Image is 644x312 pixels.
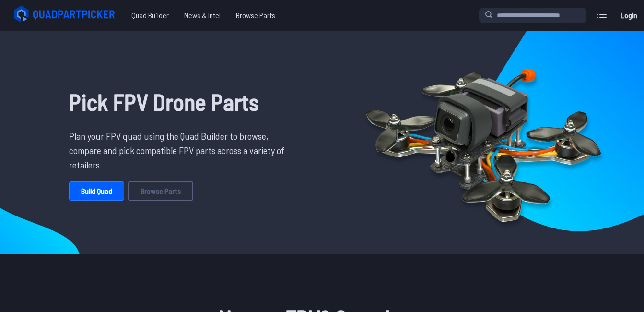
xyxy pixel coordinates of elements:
img: Quadcopter [345,47,621,239]
a: Browse Parts [128,181,193,201]
p: Plan your FPV quad using the Quad Builder to browse, compare and pick compatible FPV parts across... [69,129,292,172]
a: Quad Builder [124,6,176,25]
a: News & Intel [176,6,228,25]
a: Login [617,6,640,25]
h1: Pick FPV Drone Parts [69,84,292,119]
a: Build Quad [69,181,124,201]
a: Browse Parts [228,6,283,25]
